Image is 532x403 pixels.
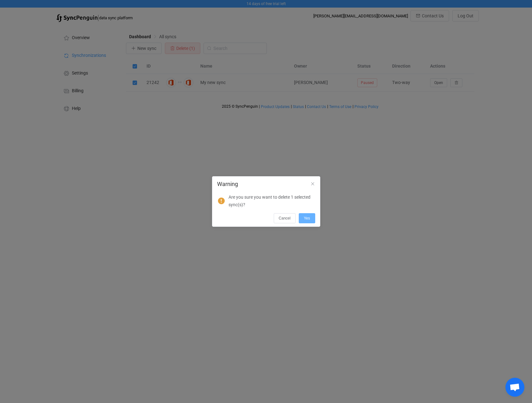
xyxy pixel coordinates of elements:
button: Cancel [274,213,296,223]
button: Close [310,181,315,187]
p: Are you sure you want to delete 1 selected sync(s)? [228,193,311,208]
span: Warning [217,181,238,187]
span: Cancel [279,216,291,220]
a: Open chat [505,378,524,397]
button: Yes [299,213,315,223]
span: Yes [304,216,310,220]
